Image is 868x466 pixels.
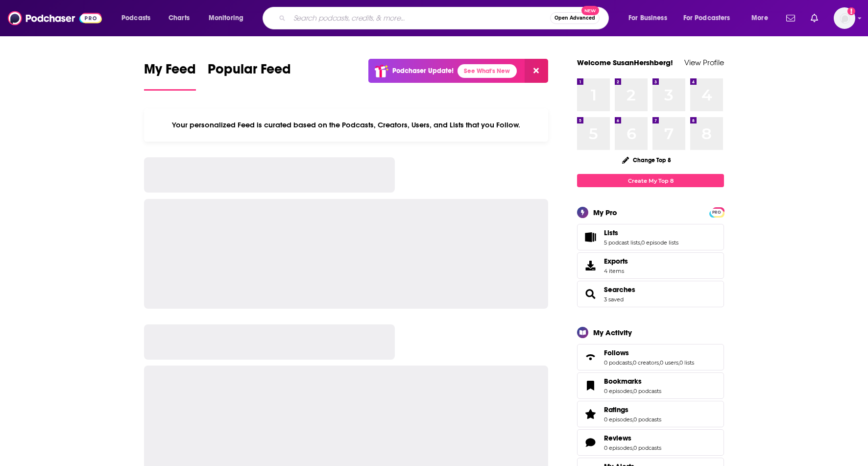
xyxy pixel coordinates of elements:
[580,350,600,364] a: Follows
[677,10,745,26] button: open menu
[632,444,633,451] span: ,
[616,154,677,166] button: Change Top 8
[604,416,632,423] a: 0 episodes
[632,388,633,394] span: ,
[628,11,667,25] span: For Business
[208,61,291,91] a: Popular Feed
[580,259,600,272] span: Exports
[604,296,624,303] a: 3 saved
[8,9,102,27] img: Podchaser - Follow, Share and Rate Podcasts
[593,328,632,337] div: My Activity
[208,61,291,83] span: Popular Feed
[144,61,196,91] a: My Feed
[633,359,659,366] a: 0 creators
[162,10,195,26] a: Charts
[641,239,678,246] a: 0 episode lists
[633,416,661,423] a: 0 podcasts
[604,359,632,366] a: 0 podcasts
[604,388,632,394] a: 0 episodes
[622,10,679,26] button: open menu
[577,58,673,67] a: Welcome SusanHershberg!
[751,11,768,25] span: More
[834,7,855,29] span: Logged in as SusanHershberg
[633,444,661,451] a: 0 podcasts
[555,16,595,21] span: Open Advanced
[202,10,256,26] button: open menu
[580,436,600,449] a: Reviews
[272,7,618,29] div: Search podcasts, credits, & more...
[392,67,454,75] p: Podchaser Update!
[550,12,600,24] button: Open AdvancedNew
[580,407,600,421] a: Ratings
[115,10,163,26] button: open menu
[640,239,641,246] span: ,
[121,11,150,25] span: Podcasts
[683,11,730,25] span: For Podcasters
[209,11,243,25] span: Monitoring
[679,359,694,366] a: 0 lists
[604,228,618,237] span: Lists
[604,405,661,414] a: Ratings
[577,429,724,456] span: Reviews
[834,7,855,29] img: User Profile
[711,208,723,216] a: PRO
[604,268,628,274] span: 4 items
[577,372,724,399] span: Bookmarks
[660,359,678,366] a: 0 users
[604,434,661,442] a: Reviews
[847,7,855,15] svg: Add a profile image
[289,10,550,26] input: Search podcasts, credits, & more...
[745,10,780,26] button: open menu
[659,359,660,366] span: ,
[632,359,633,366] span: ,
[632,416,633,423] span: ,
[604,405,628,414] span: Ratings
[577,344,724,370] span: Follows
[678,359,679,366] span: ,
[580,379,600,392] a: Bookmarks
[604,377,661,386] a: Bookmarks
[580,230,600,244] a: Lists
[807,10,822,26] a: Show notifications dropdown
[604,444,632,451] a: 0 episodes
[144,108,548,142] div: Your personalized Feed is curated based on the Podcasts, Creators, Users, and Lists that you Follow.
[834,7,855,29] button: Show profile menu
[604,348,629,357] span: Follows
[458,64,517,78] a: See What's New
[577,401,724,427] span: Ratings
[604,257,628,266] span: Exports
[577,281,724,307] span: Searches
[684,58,724,67] a: View Profile
[604,239,640,246] a: 5 podcast lists
[782,10,799,26] a: Show notifications dropdown
[144,61,196,83] span: My Feed
[604,377,642,386] span: Bookmarks
[593,208,617,217] div: My Pro
[577,174,724,187] a: Create My Top 8
[577,252,724,279] a: Exports
[581,6,599,15] span: New
[604,348,694,357] a: Follows
[604,228,678,237] a: Lists
[169,11,190,25] span: Charts
[633,388,661,394] a: 0 podcasts
[604,434,631,442] span: Reviews
[580,287,600,301] a: Searches
[577,224,724,250] span: Lists
[604,285,635,294] a: Searches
